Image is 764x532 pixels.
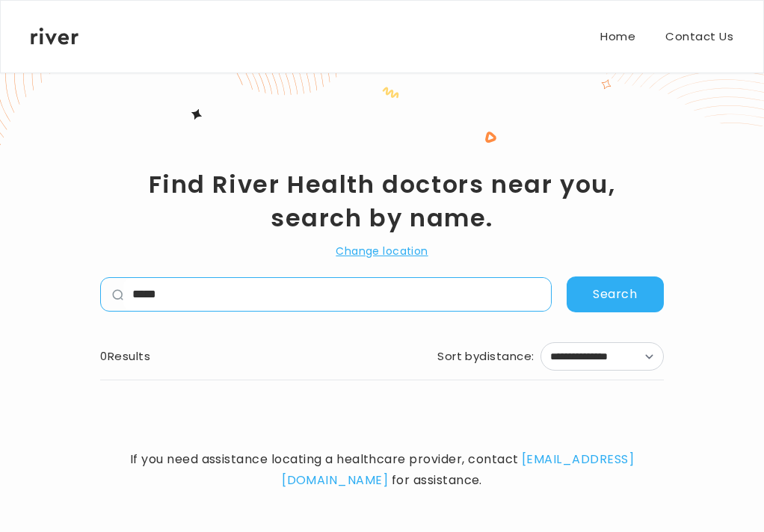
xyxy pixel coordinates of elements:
span: distance [479,346,532,367]
div: Sort by : [437,346,535,367]
h1: Find River Health doctors near you, search by name. [100,167,664,235]
button: Search [567,276,664,312]
a: Contact Us [665,26,733,47]
input: name [123,278,551,311]
span: If you need assistance locating a healthcare provider, contact for assistance. [100,449,664,491]
a: Home [600,26,635,47]
div: 0 Results [100,346,150,367]
button: Change location [336,242,428,260]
